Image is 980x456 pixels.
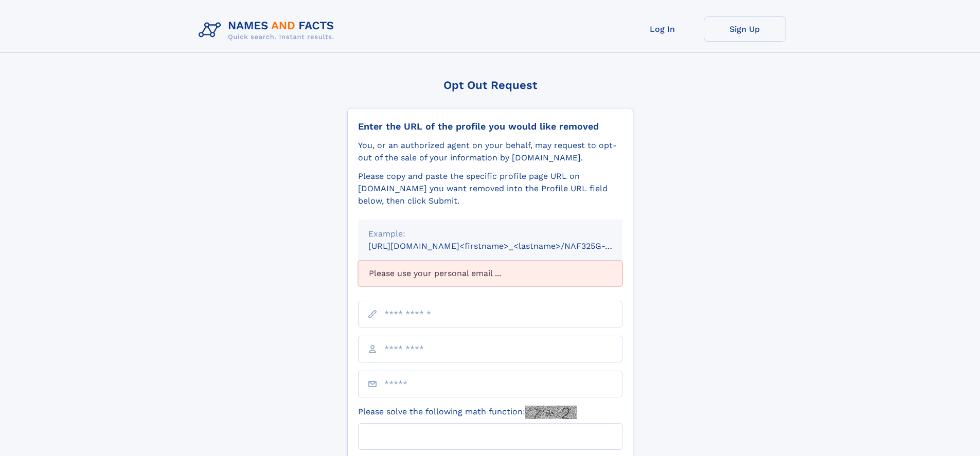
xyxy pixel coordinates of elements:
div: You, or an authorized agent on your behalf, may request to opt-out of the sale of your informatio... [358,139,622,164]
div: Please copy and paste the specific profile page URL on [DOMAIN_NAME] you want removed into the Pr... [358,170,622,207]
a: Sign Up [704,16,786,42]
small: [URL][DOMAIN_NAME]<firstname>_<lastname>/NAF325G-xxxxxxxx [368,241,642,251]
a: Log In [621,16,704,42]
div: Please use your personal email ... [358,261,622,286]
label: Please solve the following math function: [358,406,577,419]
div: Example: [368,228,612,240]
div: Opt Out Request [347,79,633,92]
div: Enter the URL of the profile you would like removed [358,121,622,132]
img: Logo Names and Facts [194,16,343,44]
